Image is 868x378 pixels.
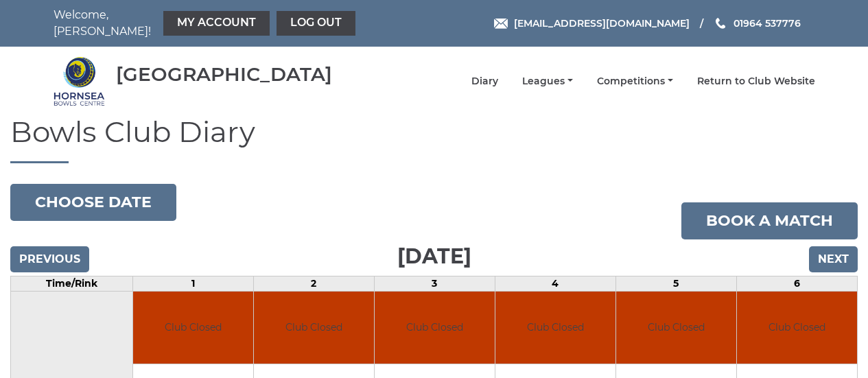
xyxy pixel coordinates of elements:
td: 6 [736,276,857,292]
input: Next [809,246,858,272]
span: [EMAIL_ADDRESS][DOMAIN_NAME] [514,17,690,29]
td: 3 [374,276,495,292]
td: Time/Rink [11,276,133,292]
a: Return to Club Website [697,75,815,88]
h1: Bowls Club Diary [10,116,858,163]
td: 2 [253,276,374,292]
input: Previous [10,246,89,272]
td: Club Closed [495,292,615,364]
a: Email [EMAIL_ADDRESS][DOMAIN_NAME] [494,16,690,31]
span: 01964 537776 [734,17,801,29]
a: My Account [163,11,270,36]
a: Leagues [522,75,573,88]
td: Club Closed [737,292,857,364]
a: Phone us 01964 537776 [714,16,801,31]
td: 4 [495,276,615,292]
button: Choose date [10,184,176,221]
div: [GEOGRAPHIC_DATA] [116,64,332,85]
a: Book a match [681,202,858,239]
td: Club Closed [375,292,495,364]
td: 5 [615,276,736,292]
img: Phone us [716,18,725,29]
a: Competitions [597,75,673,88]
a: Log out [277,11,355,36]
nav: Welcome, [PERSON_NAME]! [54,7,359,40]
img: Hornsea Bowls Centre [54,56,105,107]
img: Email [494,19,508,29]
td: Club Closed [133,292,253,364]
td: Club Closed [616,292,736,364]
a: Diary [471,75,498,88]
td: 1 [132,276,253,292]
td: Club Closed [254,292,374,364]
